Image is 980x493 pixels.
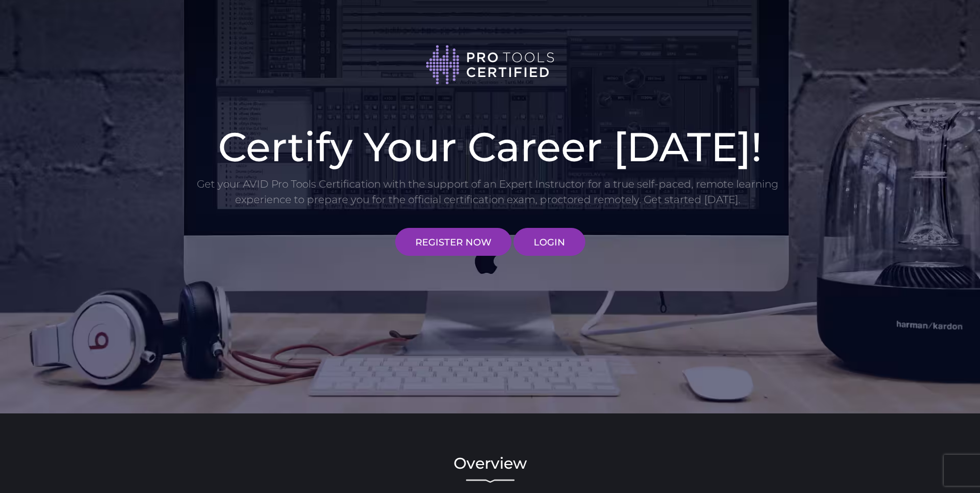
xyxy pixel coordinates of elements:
[426,44,555,86] img: Pro Tools Certified logo
[196,456,785,471] h2: Overview
[395,228,511,256] a: REGISTER NOW
[196,176,780,207] p: Get your AVID Pro Tools Certification with the support of an Expert Instructor for a true self-pa...
[466,479,515,483] img: decorative line
[514,228,585,256] a: LOGIN
[196,127,785,167] h1: Certify Your Career [DATE]!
